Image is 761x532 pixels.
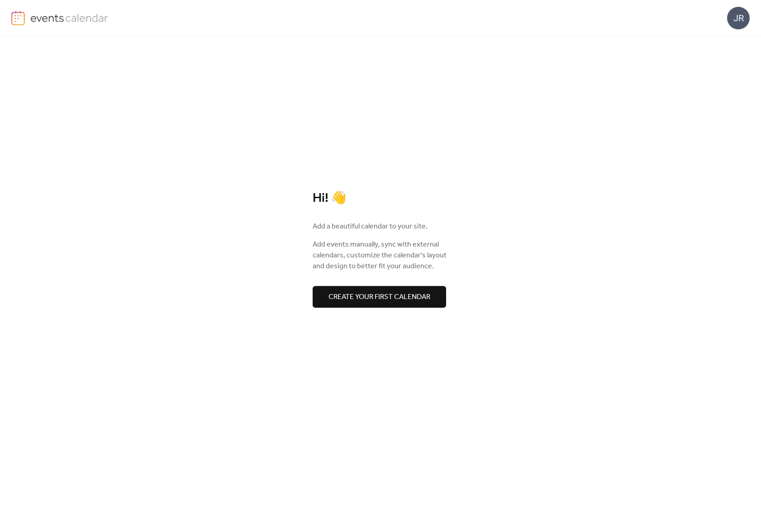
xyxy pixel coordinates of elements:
button: Create your first calendar [313,286,446,308]
img: logo [11,11,25,25]
span: Add events manually, sync with external calendars, customize the calendar's layout and design to ... [313,239,448,272]
div: Hi! 👋 [313,190,448,206]
span: Create your first calendar [328,292,430,303]
div: JR [727,7,750,29]
span: Add a beautiful calendar to your site. [313,221,428,232]
img: logo-type [30,11,109,24]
